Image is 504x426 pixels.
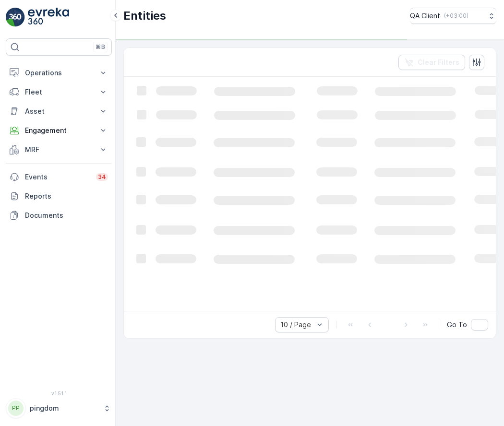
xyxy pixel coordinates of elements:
[6,83,112,102] button: Fleet
[25,145,93,154] p: MRF
[6,63,112,83] button: Operations
[6,206,112,225] a: Documents
[25,126,93,135] p: Engagement
[25,191,108,201] p: Reports
[25,172,90,182] p: Events
[6,8,25,27] img: logo
[6,140,112,159] button: MRF
[6,121,112,140] button: Engagement
[6,390,112,396] span: v 1.51.1
[6,102,112,121] button: Asset
[25,68,93,78] p: Operations
[398,55,465,70] button: Clear Filters
[25,106,93,116] p: Asset
[447,320,467,330] span: Go To
[410,8,496,24] button: QA Client(+03:00)
[96,43,105,51] p: ⌘B
[6,187,112,206] a: Reports
[98,173,106,181] p: 34
[410,11,440,21] p: QA Client
[8,401,24,416] div: PP
[6,398,112,418] button: PPpingdom
[25,87,93,97] p: Fleet
[25,211,108,220] p: Documents
[6,167,112,187] a: Events34
[30,403,98,413] p: pingdom
[123,8,166,24] p: Entities
[28,8,69,27] img: logo_light-DOdMpM7g.png
[418,58,459,67] p: Clear Filters
[444,12,468,20] p: ( +03:00 )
